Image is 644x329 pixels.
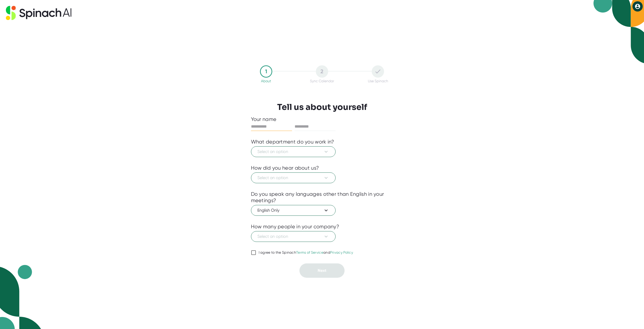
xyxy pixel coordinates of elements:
button: English Only [251,205,336,216]
div: I agree to the Spinach and [259,250,353,255]
div: 2 [316,65,328,78]
span: Select an option [257,233,329,240]
div: Do you speak any languages other than English in your meetings? [251,191,393,204]
button: Select an option [251,231,336,242]
span: Select an option [257,149,329,155]
iframe: Intercom live chat [627,312,639,324]
span: Next [318,268,326,273]
div: Sync Calendar [310,79,334,83]
a: Privacy Policy [330,250,353,254]
div: How many people in your company? [251,223,339,230]
span: English Only [257,207,329,213]
button: Select an option [251,146,336,157]
div: About [261,79,271,83]
div: Use Spinach [368,79,388,83]
a: Terms of Service [296,250,323,254]
div: How did you hear about us? [251,165,319,171]
div: Your name [251,116,393,122]
span: Select an option [257,175,329,181]
h3: Tell us about yourself [277,102,367,112]
button: Select an option [251,172,336,183]
button: Next [299,263,345,278]
div: 1 [260,65,272,78]
div: What department do you work in? [251,139,334,145]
